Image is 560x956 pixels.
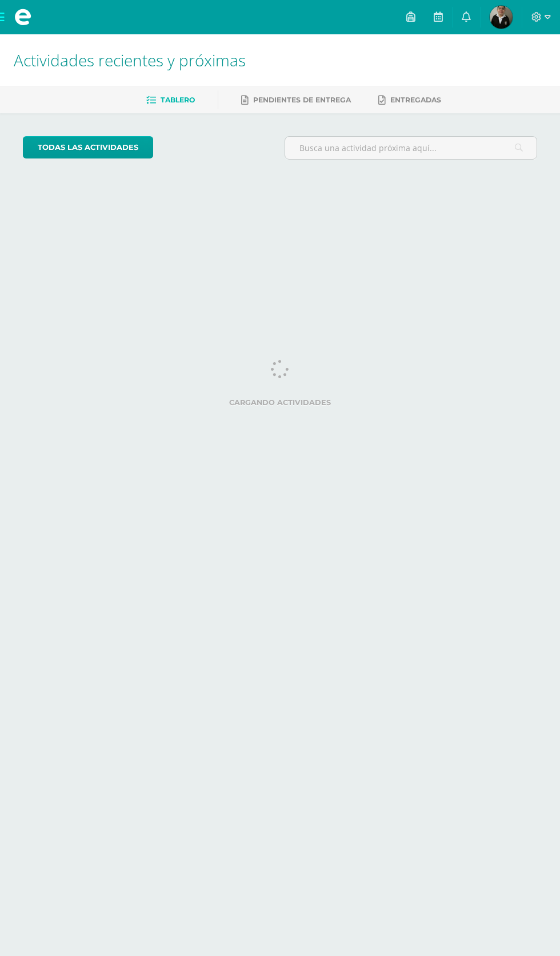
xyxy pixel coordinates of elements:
[378,91,441,109] a: Entregadas
[490,6,513,29] img: b1f376125d40c8c9afaa3d3142b1b8e4.png
[161,96,195,104] span: Tablero
[390,96,441,104] span: Entregadas
[253,96,351,104] span: Pendientes de entrega
[23,398,537,407] label: Cargando actividades
[14,49,246,71] span: Actividades recientes y próximas
[285,137,537,159] input: Busca una actividad próxima aquí...
[241,91,351,109] a: Pendientes de entrega
[23,136,153,158] a: todas las Actividades
[146,91,195,109] a: Tablero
